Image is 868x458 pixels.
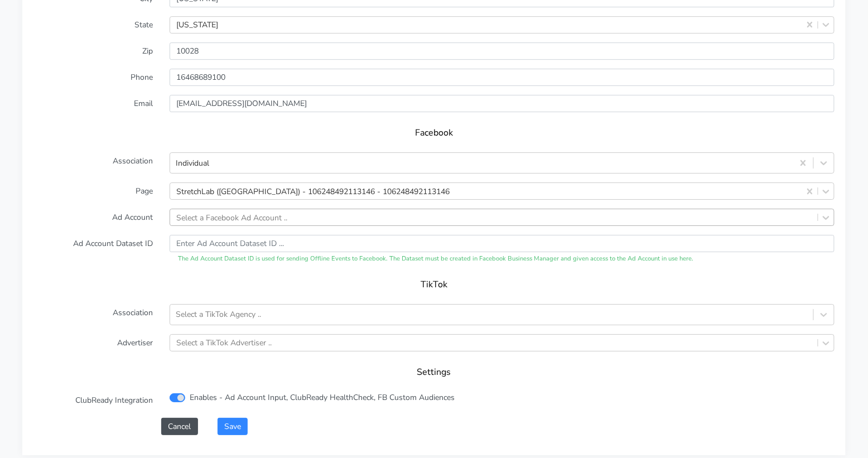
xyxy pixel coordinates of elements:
input: Enter Zip .. [170,42,835,60]
button: Save [218,418,248,435]
div: Individual [176,157,209,169]
div: Select a TikTok Agency .. [176,309,261,321]
input: Enter Ad Account Dataset ID ... [170,235,835,252]
label: Zip [25,42,161,60]
label: Ad Account Dataset ID [25,235,161,264]
label: State [25,16,161,33]
div: Select a TikTok Advertiser .. [177,337,272,349]
button: Cancel [161,418,197,435]
div: The Ad Account Dataset ID is used for sending Offline Events to Facebook. The Dataset must be cre... [170,254,835,264]
label: ClubReady Integration [25,392,161,409]
h5: Settings [45,367,823,378]
input: Enter phone ... [170,69,835,86]
label: Ad Account [25,209,161,226]
h5: Facebook [45,128,823,138]
div: StretchLab ([GEOGRAPHIC_DATA]) - 106248492113146 - 106248492113146 [177,185,450,197]
div: [US_STATE] [177,19,219,31]
label: Association [25,152,161,173]
label: Advertiser [25,334,161,351]
h5: TikTok [45,279,823,290]
label: Association [25,304,161,325]
label: Phone [25,69,161,86]
label: Page [25,182,161,200]
label: Enables - Ad Account Input, ClubReady HealthCheck, FB Custom Audiences [190,392,455,403]
div: Select a Facebook Ad Account .. [177,211,288,223]
input: Enter Email ... [170,95,835,112]
label: Email [25,95,161,112]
